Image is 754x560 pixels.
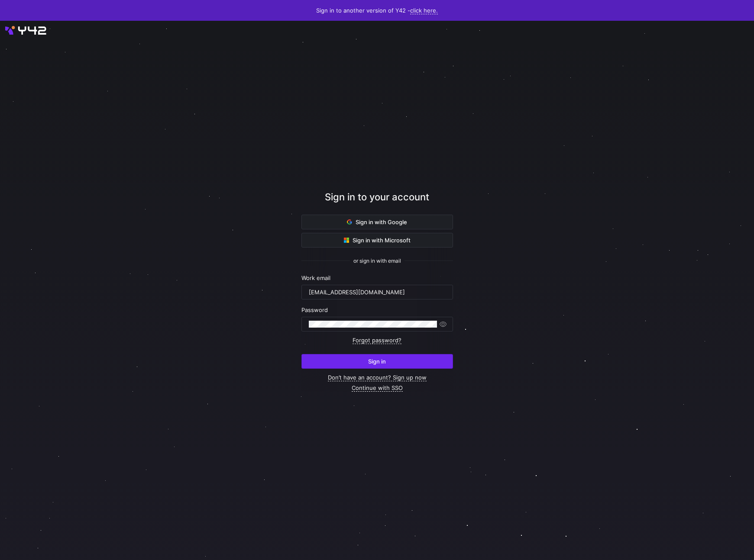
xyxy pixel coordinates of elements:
span: Sign in [368,358,386,365]
button: Sign in with Microsoft [301,233,453,248]
div: Sign in to your account [301,190,453,215]
a: click here. [410,7,438,14]
span: or sign in with email [353,258,401,264]
span: Sign in with Microsoft [344,237,411,244]
span: Password [301,306,328,313]
span: Work email [301,274,330,281]
a: Continue with SSO [352,384,403,392]
a: Forgot password? [353,337,401,344]
a: Don’t have an account? Sign up now [328,374,427,381]
button: Sign in with Google [301,215,453,229]
button: Sign in [301,354,453,369]
span: Sign in with Google [347,219,407,225]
